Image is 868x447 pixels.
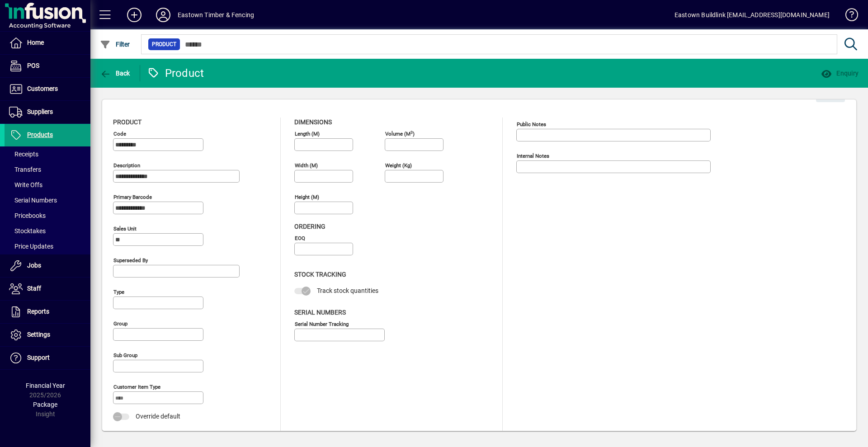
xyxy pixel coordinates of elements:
[113,162,140,169] mat-label: Description
[120,7,149,23] button: Add
[295,235,305,241] mat-label: EOQ
[27,331,50,338] span: Settings
[5,324,90,346] a: Settings
[113,352,137,358] mat-label: Sub group
[9,181,42,188] span: Write Offs
[5,78,90,100] a: Customers
[675,8,830,22] div: Eastown Buildlink [EMAIL_ADDRESS][DOMAIN_NAME]
[100,41,130,48] span: Filter
[113,131,126,137] mat-label: Code
[9,197,57,204] span: Serial Numbers
[33,401,57,408] span: Package
[90,65,140,81] app-page-header-button: Back
[5,347,90,369] a: Support
[9,243,53,250] span: Price Updates
[27,39,44,46] span: Home
[27,131,53,138] span: Products
[295,320,349,327] mat-label: Serial Number tracking
[295,194,319,200] mat-label: Height (m)
[5,162,90,177] a: Transfers
[27,354,50,361] span: Support
[27,85,58,92] span: Customers
[26,382,65,389] span: Financial Year
[5,239,90,254] a: Price Updates
[5,55,90,77] a: POS
[5,177,90,193] a: Write Offs
[27,308,49,315] span: Reports
[5,101,90,123] a: Suppliers
[517,153,549,159] mat-label: Internal Notes
[27,62,39,69] span: POS
[27,262,41,269] span: Jobs
[113,320,127,327] mat-label: Group
[98,36,132,52] button: Filter
[5,254,90,277] a: Jobs
[294,118,332,126] span: Dimensions
[410,130,413,134] sup: 3
[816,86,845,102] button: Edit
[149,7,178,23] button: Profile
[317,287,378,294] span: Track stock quantities
[152,40,176,49] span: Product
[5,193,90,208] a: Serial Numbers
[5,32,90,54] a: Home
[178,8,254,22] div: Eastown Timber & Fencing
[5,301,90,323] a: Reports
[9,227,46,235] span: Stocktakes
[113,384,160,390] mat-label: Customer Item Type
[147,66,204,80] div: Product
[9,151,38,158] span: Receipts
[9,212,46,219] span: Pricebooks
[295,131,320,137] mat-label: Length (m)
[27,108,53,115] span: Suppliers
[5,146,90,162] a: Receipts
[113,194,152,200] mat-label: Primary barcode
[294,309,346,316] span: Serial Numbers
[294,271,346,278] span: Stock Tracking
[5,278,90,300] a: Staff
[5,223,90,239] a: Stocktakes
[839,2,857,31] a: Knowledge Base
[517,121,546,127] mat-label: Public Notes
[136,413,180,420] span: Override default
[113,226,137,232] mat-label: Sales unit
[100,70,130,77] span: Back
[385,131,415,137] mat-label: Volume (m )
[385,162,412,169] mat-label: Weight (Kg)
[113,257,148,263] mat-label: Superseded by
[5,208,90,223] a: Pricebooks
[27,285,41,292] span: Staff
[98,65,132,81] button: Back
[295,162,318,169] mat-label: Width (m)
[9,166,41,173] span: Transfers
[113,289,124,295] mat-label: Type
[294,223,325,230] span: Ordering
[113,118,142,126] span: Product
